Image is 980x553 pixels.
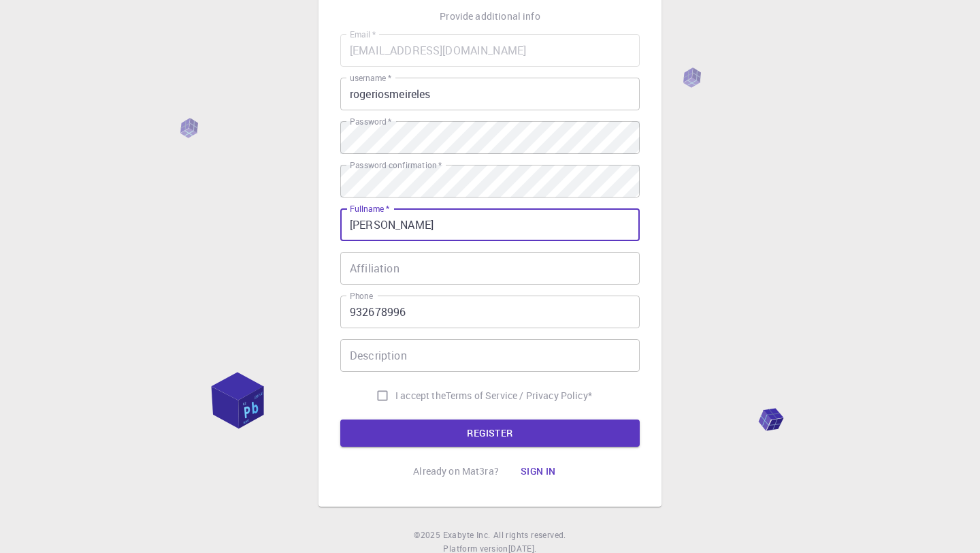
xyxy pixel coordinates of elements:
a: Terms of Service / Privacy Policy* [446,389,592,402]
button: Sign in [510,458,567,485]
label: Password confirmation [350,159,442,171]
label: Fullname [350,203,389,215]
span: © 2025 [414,528,442,542]
span: All rights reserved. [493,528,566,542]
button: REGISTER [340,420,640,447]
label: Phone [350,290,373,302]
label: username [350,72,391,84]
p: Already on Mat3ra? [413,464,499,478]
span: I accept the [395,389,446,402]
p: Provide additional info [440,10,540,23]
a: Exabyte Inc. [443,528,491,542]
label: Email [350,29,376,40]
span: Exabyte Inc. [443,529,491,540]
p: Terms of Service / Privacy Policy * [446,389,592,402]
label: Password [350,116,391,127]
